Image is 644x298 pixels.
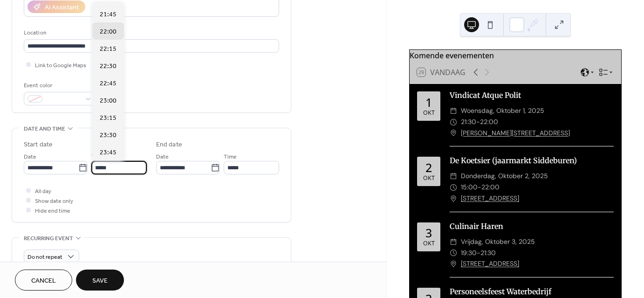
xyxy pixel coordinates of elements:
a: [STREET_ADDRESS] [461,258,519,270]
div: Komende evenementen [410,50,621,61]
span: Hide end time [35,206,70,216]
span: Time [91,152,104,162]
span: Date [156,152,169,162]
span: 22:45 [100,79,116,89]
div: ​ [450,193,457,204]
a: [STREET_ADDRESS] [461,193,519,204]
div: okt [423,110,435,116]
span: 23:15 [100,113,116,123]
div: ​ [450,182,457,193]
span: - [478,182,481,193]
div: okt [423,241,435,247]
span: donderdag, oktober 2, 2025 [461,171,548,182]
div: ​ [450,258,457,270]
span: Cancel [31,276,56,286]
span: Link to Google Maps [35,61,86,70]
span: - [477,248,480,259]
div: okt [423,175,435,181]
span: Show date only [35,196,73,206]
span: Date [24,152,36,162]
div: De Koetsier (jaarmarkt Siddeburen) [450,155,614,166]
span: 22:15 [100,44,116,54]
span: 21:45 [100,10,116,20]
div: ​ [450,105,457,117]
div: Vindicat Atque Polit [450,90,614,101]
button: Save [76,270,124,291]
span: 19:30 [461,248,477,259]
span: woensdag, oktober 1, 2025 [461,105,544,117]
span: 22:00 [480,117,498,128]
div: ​ [450,117,457,128]
span: 23:30 [100,131,116,140]
div: ​ [450,171,457,182]
div: Event color [24,81,94,90]
div: Culinair Haren [450,221,614,232]
span: 21:30 [480,248,496,259]
div: ​ [450,248,457,259]
div: Location [24,28,277,38]
span: Date and time [24,124,65,134]
span: 21:30 [461,117,476,128]
div: 1 [425,97,432,108]
span: 22:30 [100,62,116,71]
span: 22:00 [481,182,500,193]
div: ​ [450,236,457,248]
span: 23:45 [100,148,116,158]
button: Cancel [15,270,72,291]
span: Time [224,152,237,162]
div: 3 [425,227,432,239]
span: vrijdag, oktober 3, 2025 [461,236,535,248]
a: [PERSON_NAME][STREET_ADDRESS] [461,128,570,139]
span: Save [92,276,108,286]
span: Do not repeat [27,252,62,263]
div: 2 [425,162,432,173]
div: ​ [450,128,457,139]
span: All day [35,187,51,196]
div: End date [156,140,182,150]
span: - [476,117,480,128]
div: Start date [24,140,53,150]
span: Recurring event [24,234,73,243]
span: 15:00 [461,182,478,193]
span: 22:00 [100,27,116,37]
span: 23:00 [100,96,116,106]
